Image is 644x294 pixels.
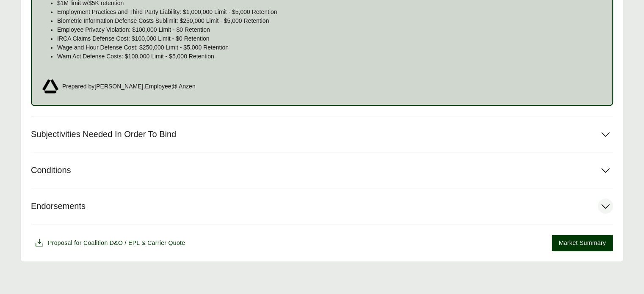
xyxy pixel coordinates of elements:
[57,25,602,34] p: Employee Privacy Violation: $100,000 Limit - $0 Retention
[141,239,185,246] span: & Carrier Quote
[31,129,176,140] span: Subjectivities Needed In Order To Bind
[48,239,185,247] span: Proposal for
[31,201,86,212] span: Endorsements
[31,188,613,224] button: Endorsements
[83,239,140,246] span: Coalition D&O / EPL
[57,52,602,61] p: Warn Act Defense Costs: $100,000 Limit - $5,000 Retention
[62,82,196,91] span: Prepared by [PERSON_NAME] , Employee @ Anzen
[57,16,602,25] p: Biometric Information Defense Costs Sublimit: $250,000 Limit - $5,000 Retention
[31,165,71,176] span: Conditions
[31,152,613,188] button: Conditions
[57,8,602,16] p: Employment Practices and Third Party Liability: $1,000,000 Limit - $5,000 Retention
[31,234,188,251] button: Proposal for Coalition D&O / EPL & Carrier Quote
[552,235,613,251] button: Market Summary
[559,239,606,247] span: Market Summary
[57,43,602,52] p: Wage and Hour Defense Cost: $250,000 Limit - $5,000 Retention
[57,34,602,43] p: IRCA Claims Defense Cost: $100,000 Limit - $0 Retention
[31,116,613,152] button: Subjectivities Needed In Order To Bind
